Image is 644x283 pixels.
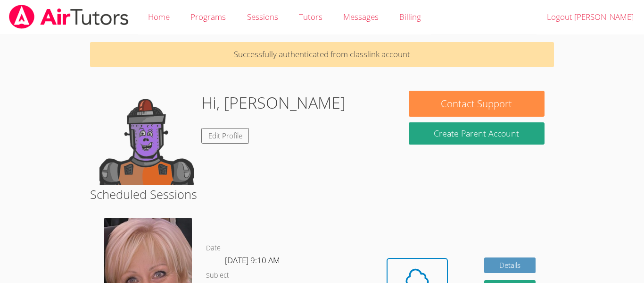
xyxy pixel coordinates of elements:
[343,11,379,22] span: Messages
[225,255,280,266] span: [DATE] 9:10 AM
[409,91,545,117] button: Contact Support
[8,5,130,29] img: airtutors_banner-c4298cdbf04f3fff15de1276eac7730deb9818008684d7c2e4769d2f7ddbe033.png
[206,270,229,282] dt: Subject
[99,91,194,185] img: default.png
[90,42,554,67] p: Successfully authenticated from classlink account
[206,242,221,254] dt: Date
[90,185,554,203] h2: Scheduled Sessions
[201,91,346,115] h1: Hi, [PERSON_NAME]
[201,128,249,144] a: Edit Profile
[409,122,545,145] button: Create Parent Account
[484,257,536,273] a: Details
